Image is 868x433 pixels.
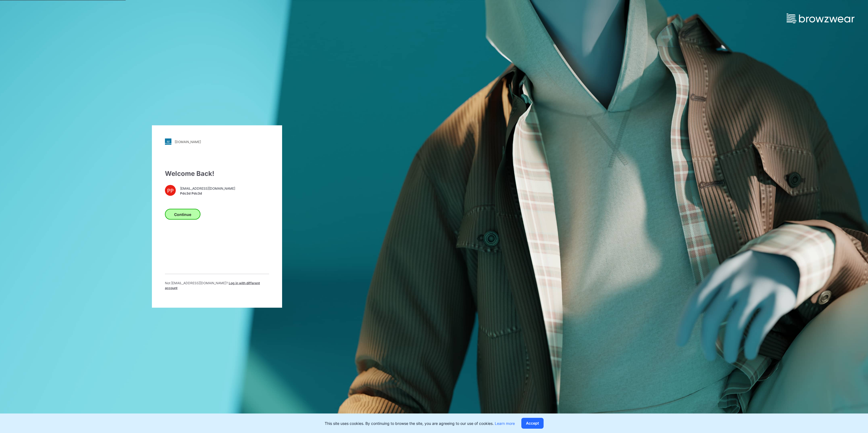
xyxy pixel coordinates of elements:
img: stylezone-logo.562084cfcfab977791bfbf7441f1a819.svg [165,138,171,145]
a: [DOMAIN_NAME] [165,138,269,145]
div: PP [165,185,176,196]
p: This site uses cookies. By continuing to browse the site, you are agreeing to our use of cookies. [325,421,515,426]
span: [EMAIL_ADDRESS][DOMAIN_NAME] [180,186,235,191]
a: Learn more [495,421,515,426]
p: Not [EMAIL_ADDRESS][DOMAIN_NAME] ? [165,281,269,290]
button: Continue [165,209,200,220]
button: Accept [521,418,544,429]
img: browzwear-logo.e42bd6dac1945053ebaf764b6aa21510.svg [787,14,854,23]
div: Welcome Back! [165,169,269,179]
span: Pdc3d Pdc3d [180,191,235,196]
div: [DOMAIN_NAME] [175,140,201,144]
